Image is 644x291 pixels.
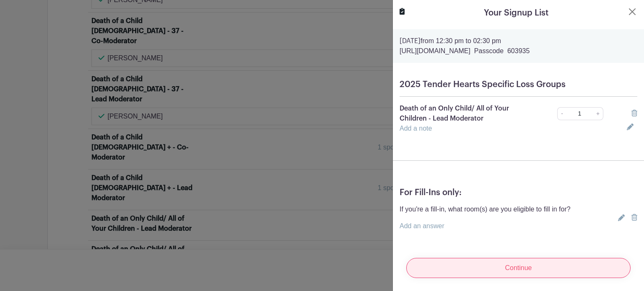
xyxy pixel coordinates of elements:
[406,258,631,278] input: Continue
[400,36,637,46] p: from 12:30 pm to 02:30 pm
[400,80,637,90] h5: 2025 Tender Hearts Specific Loss Groups
[557,107,566,120] a: -
[400,125,432,132] a: Add a note
[400,222,444,229] a: Add an answer
[400,38,421,44] strong: [DATE]
[400,46,637,56] p: [URL][DOMAIN_NAME] Passcode 603935
[400,103,534,124] p: Death of an Only Child/ All of Your Children - Lead Moderator
[400,204,571,214] p: If you're a fill-in, what room(s) are you eligible to fill in for?
[627,7,637,17] button: Close
[484,7,548,19] h5: Your Signup List
[593,107,603,120] a: +
[400,188,637,198] h5: For Fill-Ins only:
